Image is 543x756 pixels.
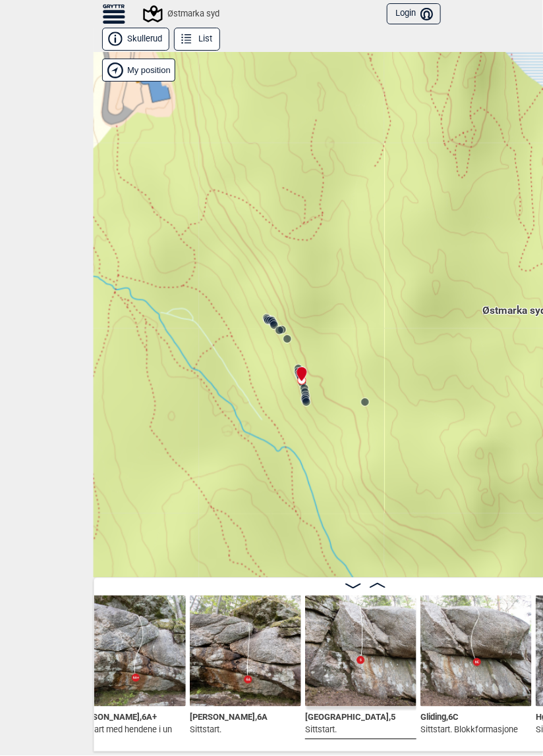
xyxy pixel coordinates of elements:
p: Sittstart med hendene i un [74,724,172,737]
p: Sittstart. [305,724,395,737]
span: [PERSON_NAME] , 6A [190,710,268,722]
img: James Webb 220807 [74,595,186,707]
button: List [174,28,220,51]
span: [PERSON_NAME] , 6A+ [74,710,157,722]
img: Gliding [420,595,532,707]
img: Rustne Reidar [190,595,301,707]
div: Show my position [102,59,175,82]
span: [GEOGRAPHIC_DATA] , 5 [305,710,395,722]
p: Sittstart. [190,724,268,737]
img: Marlborough [305,595,416,707]
div: Østmarka syd [145,6,219,22]
button: Login [387,3,441,25]
div: Østmarka syd [511,291,519,299]
button: Skullerud [102,28,169,51]
p: Sittstart. Blokkformasjone [420,724,518,737]
span: Gliding , 6C [420,710,459,722]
